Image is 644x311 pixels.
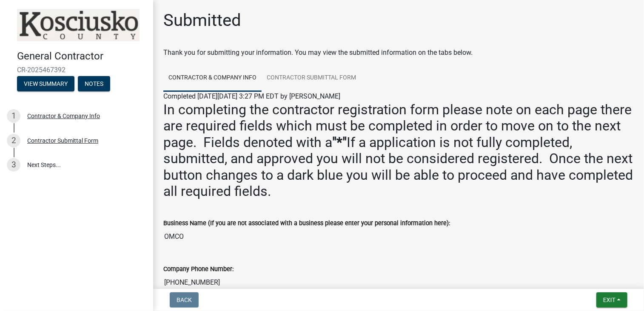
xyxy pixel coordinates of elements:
button: Notes [78,76,110,91]
span: Completed [DATE][DATE] 3:27 PM EDT by [PERSON_NAME] [163,92,340,100]
div: 1 [7,109,20,123]
span: Exit [603,297,616,303]
wm-modal-confirm: Summary [17,81,74,88]
div: 3 [7,158,20,172]
label: Business Name (If you are not associated with a business please enter your personal information h... [163,221,450,226]
button: View Summary [17,76,74,91]
wm-modal-confirm: Notes [78,81,110,88]
h1: Submitted [163,10,241,31]
label: Company Phone Number: [163,266,234,272]
button: Exit [596,292,627,308]
div: Thank you for submitting your information. You may view the submitted information on the tabs below. [163,48,634,58]
div: Contractor & Company Info [27,113,100,119]
span: Back [177,297,192,303]
span: CR-2025467392 [17,66,136,74]
div: 2 [7,134,20,147]
a: Contractor Submittal Form [262,65,361,92]
h2: In completing the contractor registration form please note on each page there are required fields... [163,102,634,199]
img: Kosciusko County, Indiana [17,9,140,41]
div: Contractor Submittal Form [27,138,98,144]
h4: General Contractor [17,50,146,62]
button: Back [170,292,199,308]
a: Contractor & Company Info [163,65,262,92]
